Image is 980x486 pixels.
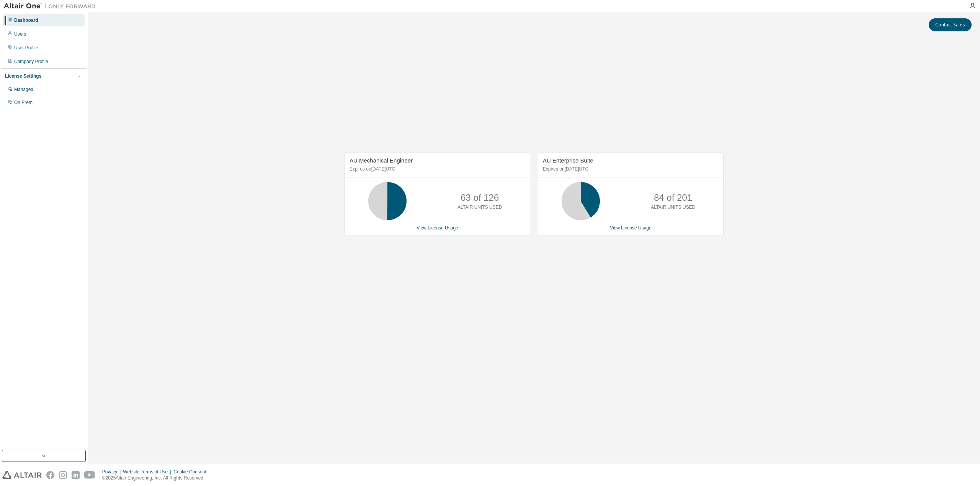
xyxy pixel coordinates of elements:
[72,471,80,479] img: linkedin.svg
[350,166,523,172] p: Expires on [DATE] UTC
[84,471,95,479] img: youtube.svg
[123,469,173,475] div: Website Terms of Use
[610,225,652,231] a: View License Usage
[457,204,502,211] p: ALTAIR UNITS USED
[4,2,100,10] img: Altair One
[543,157,593,164] span: AU Enterprise Suite
[2,471,42,479] img: altair_logo.svg
[14,45,38,51] div: User Profile
[102,475,211,481] p: © 2025 Altair Engineering, Inc. All Rights Reserved.
[543,166,717,172] p: Expires on [DATE] UTC
[5,73,41,79] div: License Settings
[59,471,67,479] img: instagram.svg
[14,17,38,23] div: Dashboard
[173,469,211,475] div: Cookie Consent
[651,204,695,211] p: ALTAIR UNITS USED
[461,191,499,204] p: 63 of 126
[350,157,413,164] span: AU Mechanical Engineer
[14,86,33,93] div: Managed
[14,31,26,37] div: Users
[416,225,458,231] a: View License Usage
[46,471,54,479] img: facebook.svg
[102,469,123,475] div: Privacy
[14,99,33,106] div: On Prem
[14,59,48,65] div: Company Profile
[929,18,972,31] button: Contact Sales
[654,191,692,204] p: 84 of 201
